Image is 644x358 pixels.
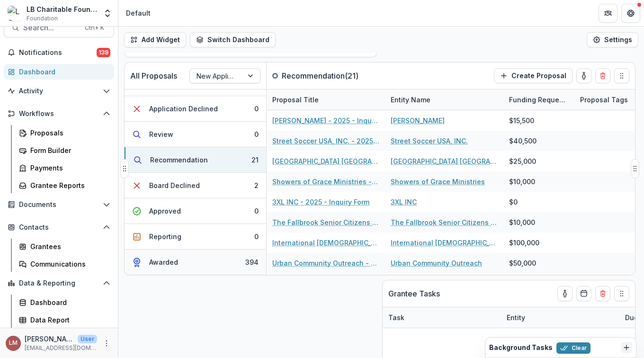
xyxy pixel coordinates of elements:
[501,307,619,328] div: Entity
[19,110,99,118] span: Workflows
[4,45,114,60] button: Notifications139
[15,125,114,141] a: Proposals
[509,258,536,268] div: $50,000
[19,201,99,209] span: Documents
[383,307,501,328] div: Task
[501,313,531,322] div: Entity
[272,258,379,268] a: Urban Community Outreach - 2025 - Inquiry Form
[190,32,276,47] button: Switch Dashboard
[4,106,114,121] button: Open Workflows
[509,116,534,125] div: $15,500
[97,48,110,57] span: 139
[125,96,266,122] button: Application Declined0
[125,173,266,198] button: Board Declined2
[282,70,358,81] p: Recommendation ( 21 )
[509,177,535,187] div: $10,000
[122,6,154,20] nav: breadcrumb
[19,87,99,95] span: Activity
[4,64,114,80] a: Dashboard
[19,279,99,287] span: Data & Reporting
[8,6,23,21] img: LB Charitable Foundation
[15,256,114,272] a: Communications
[614,68,629,83] button: Drag
[125,224,266,250] button: Reporting0
[120,159,129,178] button: Drag
[149,129,173,139] div: Review
[30,315,107,325] div: Data Report
[101,338,112,349] button: More
[272,136,379,146] a: Street Soccer USA, INC. - 2025 - Inquiry Form
[25,344,97,352] p: [EMAIL_ADDRESS][DOMAIN_NAME]
[125,198,266,224] button: Approved0
[30,259,107,269] div: Communications
[15,160,114,176] a: Payments
[503,89,574,110] div: Funding Requested
[15,295,114,310] a: Dashboard
[125,122,266,147] button: Review0
[251,155,259,165] div: 21
[150,155,208,165] div: Recommendation
[15,143,114,158] a: Form Builder
[391,116,445,125] a: [PERSON_NAME]
[4,83,114,98] button: Open Activity
[557,286,572,301] button: toggle-assigned-to-me
[254,104,259,114] div: 0
[4,197,114,212] button: Open Documents
[4,18,114,37] button: Search...
[621,4,640,23] button: Get Help
[25,334,74,344] p: [PERSON_NAME]
[595,68,610,83] button: Delete card
[30,163,107,173] div: Payments
[385,95,436,105] div: Entity Name
[576,286,591,301] button: Calendar
[254,180,259,190] div: 2
[509,197,518,207] div: $0
[385,89,503,110] div: Entity Name
[272,197,369,207] a: 3XL INC - 2025 - Inquiry Form
[509,136,537,146] div: $40,500
[391,156,498,166] a: [GEOGRAPHIC_DATA] [GEOGRAPHIC_DATA]
[23,23,79,32] span: Search...
[4,276,114,291] button: Open Data & Reporting
[388,288,440,299] p: Grantee Tasks
[391,258,482,268] a: Urban Community Outreach
[391,197,417,207] a: 3XL INC
[245,257,259,267] div: 394
[30,180,107,190] div: Grantee Reports
[267,89,385,110] div: Proposal Title
[391,238,498,248] a: International [DEMOGRAPHIC_DATA] [DEMOGRAPHIC_DATA] of [GEOGRAPHIC_DATA]
[391,217,498,227] a: The Fallbrook Senior Citizens Service Club
[15,239,114,254] a: Grantees
[272,238,379,248] a: International [DEMOGRAPHIC_DATA] [DEMOGRAPHIC_DATA] of [GEOGRAPHIC_DATA] - 2025 - Grant Funding R...
[15,178,114,193] a: Grantee Reports
[124,32,186,47] button: Add Widget
[503,95,574,105] div: Funding Requested
[30,242,107,251] div: Grantees
[15,312,114,328] a: Data Report
[621,342,632,353] button: Dismiss
[272,116,379,125] a: [PERSON_NAME] - 2025 - Inquiry Form
[595,286,610,301] button: Delete card
[19,224,99,232] span: Contacts
[614,286,629,301] button: Drag
[83,23,106,33] div: Ctrl + K
[149,257,178,267] div: Awarded
[272,217,379,227] a: The Fallbrook Senior Citizens Service Club - 2025 - Grant Funding Request Requirements and Questi...
[149,104,218,114] div: Application Declined
[391,136,468,146] a: Street Soccer USA, INC.
[272,177,379,187] a: Showers of Grace Ministries - 2025 - Inquiry Form
[631,159,639,178] button: Drag
[391,177,485,187] a: Showers of Grace Ministries
[267,95,324,105] div: Proposal Title
[4,220,114,235] button: Open Contacts
[78,335,97,343] p: User
[130,70,177,81] p: All Proposals
[272,156,379,166] a: [GEOGRAPHIC_DATA] [GEOGRAPHIC_DATA] - 2025 - Inquiry Form
[383,313,410,322] div: Task
[149,232,181,242] div: Reporting
[19,49,97,57] span: Notifications
[489,344,553,352] h2: Background Tasks
[587,32,638,47] button: Settings
[125,147,266,173] button: Recommendation21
